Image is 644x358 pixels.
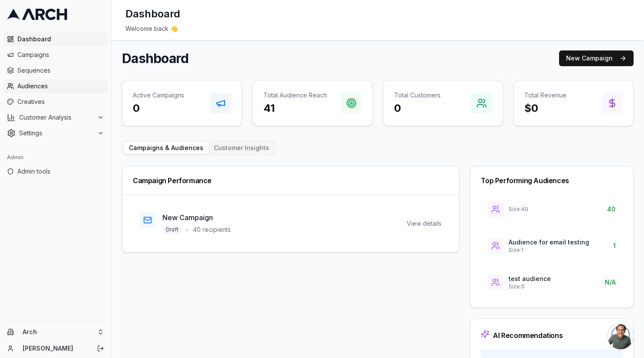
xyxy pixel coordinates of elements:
a: Audiences [3,79,108,93]
span: Arch [23,328,94,336]
span: N/A [605,278,616,287]
h3: 0 [133,101,184,115]
p: Size: 40 [509,206,528,213]
button: Campaigns & Audiences [124,142,209,154]
h3: 41 [263,101,327,115]
span: Admin tools [17,167,104,176]
span: Audiences [17,82,104,90]
p: Active Campaigns [133,91,184,100]
div: Campaign Performance [133,177,448,184]
a: Sequences [3,64,108,77]
span: Dashboard [17,35,104,43]
button: Settings [3,126,108,140]
a: [PERSON_NAME] [23,344,88,353]
div: Welcome back 👋 [125,24,630,33]
h1: Dashboard [125,7,180,21]
p: test audience [509,274,551,283]
button: Arch [3,325,108,339]
h3: 0 [394,101,441,115]
p: Total Audience Reach [263,91,327,100]
p: Total Customers [394,91,441,100]
span: 40 [607,205,616,214]
p: Audience for email testing [509,238,589,247]
p: Size: 0 [509,283,551,290]
div: View details [407,219,442,228]
button: Log out [94,342,107,355]
h1: Dashboard [122,50,189,66]
h3: $0 [524,101,566,115]
a: Creatives [3,95,108,109]
a: Admin tools [3,164,108,178]
p: Size: 1 [509,247,589,254]
span: 1 [613,241,616,250]
button: New Campaign [559,50,634,66]
span: Sequences [17,66,104,75]
button: Customer Analysis [3,110,108,124]
div: Admin [3,151,108,164]
button: Customer Insights [209,142,274,154]
div: Top Performing Audiences [481,177,623,184]
span: • [185,224,189,235]
span: Customer Analysis [19,113,94,122]
a: Dashboard [3,32,108,46]
span: Creatives [17,97,104,106]
span: Campaigns [17,50,104,59]
span: Settings [19,129,94,137]
span: 40 recipients [193,225,231,234]
h3: New Campaign [162,212,231,223]
p: Total Revenue [524,91,566,100]
div: AI Recommendations [493,332,563,339]
a: Campaigns [3,48,108,62]
span: Draft [162,225,182,234]
div: Open chat [607,323,634,349]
